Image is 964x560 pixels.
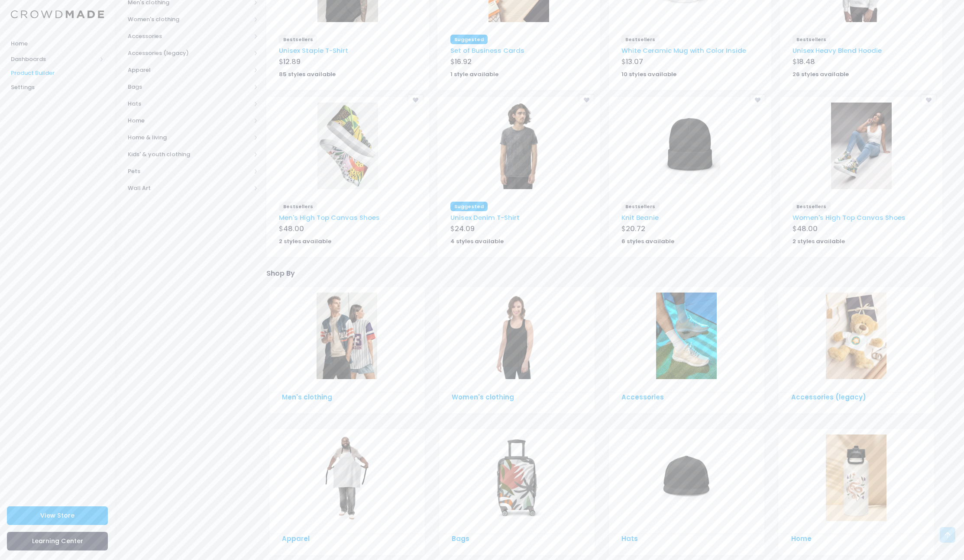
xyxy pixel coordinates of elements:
[282,393,332,402] a: Men's clothing
[283,224,304,234] span: 48.00
[621,202,660,211] span: Bestsellers
[128,150,251,159] span: Kids' & youth clothing
[797,57,815,67] span: 18.48
[40,511,74,520] span: View Store
[450,70,498,78] strong: 1 style available
[621,237,674,245] strong: 6 styles available
[11,10,104,19] img: Logo
[791,534,812,543] a: Home
[11,83,104,92] span: Settings
[450,46,524,55] a: Set of Business Cards
[797,224,818,234] span: 48.00
[11,55,97,64] span: Dashboards
[793,46,882,55] a: Unisex Heavy Blend Hoodie
[128,49,251,58] span: Accessories (legacy)
[279,46,348,55] a: Unisex Staple T-Shirt
[279,57,416,69] div: $
[450,224,588,236] div: $
[793,237,845,245] strong: 2 styles available
[621,46,746,55] a: White Ceramic Mug with Color Inside
[626,224,645,234] span: 20.72
[7,532,108,550] a: Learning Center
[11,69,104,77] span: Product Builder
[128,100,251,108] span: Hats
[455,224,475,234] span: 24.09
[279,202,317,211] span: Bestsellers
[621,224,759,236] div: $
[279,70,336,78] strong: 85 styles available
[450,213,520,222] a: Unisex Denim T-Shirt
[452,393,514,402] a: Women's clothing
[621,393,664,402] a: Accessories
[450,35,488,44] span: Suggested
[450,237,504,245] strong: 4 styles available
[450,202,488,211] span: Suggested
[621,57,759,69] div: $
[128,167,251,176] span: Pets
[128,184,251,193] span: Wall Art
[279,224,416,236] div: $
[266,264,942,279] div: Shop By
[793,35,831,44] span: Bestsellers
[279,237,331,245] strong: 2 styles available
[450,57,588,69] div: $
[455,57,472,67] span: 16.92
[283,57,301,67] span: 12.89
[128,32,251,41] span: Accessories
[793,224,930,236] div: $
[793,57,930,69] div: $
[128,83,251,91] span: Bags
[128,116,251,125] span: Home
[128,66,251,74] span: Apparel
[7,506,108,525] a: View Store
[621,534,638,543] a: Hats
[279,35,317,44] span: Bestsellers
[279,213,380,222] a: Men's High Top Canvas Shoes
[32,537,83,545] span: Learning Center
[626,57,643,67] span: 13.07
[793,213,906,222] a: Women's High Top Canvas Shoes
[128,15,251,24] span: Women's clothing
[621,213,659,222] a: Knit Beanie
[793,70,849,78] strong: 26 styles available
[128,133,251,142] span: Home & living
[791,393,866,402] a: Accessories (legacy)
[282,534,310,543] a: Apparel
[793,202,831,211] span: Bestsellers
[452,534,469,543] a: Bags
[621,35,660,44] span: Bestsellers
[621,70,676,78] strong: 10 styles available
[11,39,104,48] span: Home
